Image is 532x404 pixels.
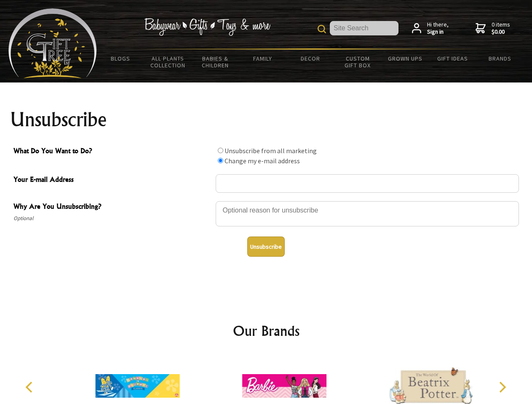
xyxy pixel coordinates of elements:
[330,21,398,35] input: Site Search
[97,50,144,67] a: BLOGS
[476,21,510,36] a: 0 items$0.00
[493,378,511,396] button: Next
[247,237,285,257] button: Unsubscribe
[381,50,429,67] a: Grown Ups
[144,50,192,74] a: All Plants Collection
[218,158,223,163] input: What Do You Want to Do?
[17,321,516,341] h2: Our Brands
[286,50,334,67] a: Decor
[492,21,510,36] span: 0 items
[427,21,449,36] span: Hi there,
[476,50,524,67] a: Brands
[334,50,382,74] a: Custom Gift Box
[216,174,519,193] input: Your E-mail Address
[218,148,223,153] input: What Do You Want to Do?
[13,146,211,158] span: What Do You Want to Do?
[13,213,211,223] span: Optional
[492,28,510,36] strong: $0.00
[21,378,40,396] button: Previous
[225,157,300,165] label: Change my e-mail address
[412,21,449,36] a: Hi there,Sign in
[8,8,97,78] img: Babyware - Gifts - Toys and more...
[13,201,211,213] span: Why Are You Unsubscribing?
[216,201,519,226] textarea: Why Are You Unsubscribing?
[144,18,270,36] img: Babywear - Gifts - Toys & more
[10,109,522,130] h1: Unsubscribe
[239,50,287,67] a: Family
[318,25,326,33] img: product search
[429,50,476,67] a: Gift Ideas
[192,50,239,74] a: Babies & Children
[427,28,449,36] strong: Sign in
[225,146,317,155] label: Unsubscribe from all marketing
[13,174,211,186] span: Your E-mail Address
